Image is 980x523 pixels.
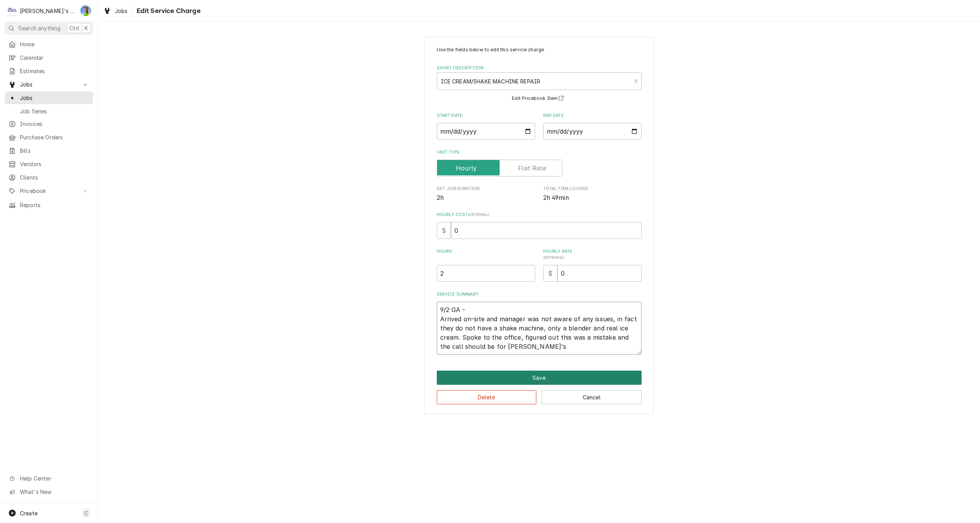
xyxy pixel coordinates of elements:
[437,149,642,177] div: Unit Type
[543,186,642,192] span: Total Time Logged
[543,194,569,201] span: 2h 49min
[20,40,89,48] span: Home
[5,118,93,130] a: Invoices
[437,291,642,297] label: Service Summary
[437,186,535,202] div: Est. Job Duration
[437,371,642,385] button: Save
[437,302,642,355] textarea: 9/2 GA - Arrived on-site and manager was not aware of any issues, in fact they do not have a shak...
[5,171,93,184] a: Clients
[437,65,642,71] label: Short Description
[20,488,88,496] span: What's New
[437,113,535,140] div: Start Date
[115,7,128,15] span: Jobs
[543,113,642,119] label: End Date
[437,291,642,355] div: Service Summary
[5,65,93,77] a: Estimates
[5,185,93,197] a: Go to Pricebook
[20,147,89,155] span: Bills
[100,5,131,17] a: Jobs
[437,222,451,239] div: $
[20,510,38,516] span: Create
[437,371,642,404] div: Button Group
[20,54,89,62] span: Calendar
[543,113,642,140] div: End Date
[20,133,89,141] span: Purchase Orders
[424,37,654,414] div: Line Item Create/Update
[437,248,535,261] label: Hours
[437,248,535,282] div: [object Object]
[543,193,642,203] span: Total Time Logged
[80,5,91,16] div: Greg Austin's Avatar
[5,92,93,104] a: Jobs
[5,105,93,118] a: Job Series
[437,212,642,218] label: Hourly Cost
[5,199,93,211] a: Reports
[437,65,642,103] div: Short Description
[20,120,89,128] span: Invoices
[437,390,537,404] button: Delete
[5,158,93,170] a: Vendors
[20,67,89,75] span: Estimates
[5,38,93,51] a: Home
[7,5,18,16] div: C
[437,46,642,355] div: Line Item Create/Update Form
[542,390,642,404] button: Cancel
[134,6,201,16] span: Edit Service Charge
[543,186,642,202] div: Total Time Logged
[5,21,93,35] button: Search anythingCtrlK
[5,144,93,157] a: Bills
[511,94,567,103] button: Edit Pricebook Item
[5,51,93,64] a: Calendar
[543,248,642,261] label: Hourly Rate
[543,265,557,282] div: $
[20,173,89,181] span: Clients
[468,212,489,217] span: ( optional )
[20,80,78,88] span: Jobs
[437,193,535,203] span: Est. Job Duration
[437,46,642,53] p: Use the fields below to edit this service charge
[20,107,89,115] span: Job Series
[20,94,89,102] span: Jobs
[5,472,93,485] a: Go to Help Center
[20,160,89,168] span: Vendors
[20,474,88,482] span: Help Center
[69,24,79,32] span: Ctrl
[543,123,642,140] input: yyyy-mm-dd
[437,113,535,119] label: Start Date
[437,212,642,239] div: Hourly Cost
[543,255,565,260] span: ( optional )
[437,149,642,155] label: Unit Type
[5,485,93,498] a: Go to What's New
[7,5,18,16] div: Clay's Refrigeration's Avatar
[18,24,60,32] span: Search anything
[5,78,93,91] a: Go to Jobs
[437,385,642,404] div: Button Group Row
[437,194,444,201] span: 2h
[437,186,535,192] span: Est. Job Duration
[543,248,642,282] div: [object Object]
[20,7,76,15] div: [PERSON_NAME]'s Refrigeration
[5,131,93,144] a: Purchase Orders
[80,5,91,16] div: GA
[85,24,88,32] span: K
[437,371,642,385] div: Button Group Row
[437,123,535,140] input: yyyy-mm-dd
[20,187,78,195] span: Pricebook
[84,509,88,517] span: C
[20,201,89,209] span: Reports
